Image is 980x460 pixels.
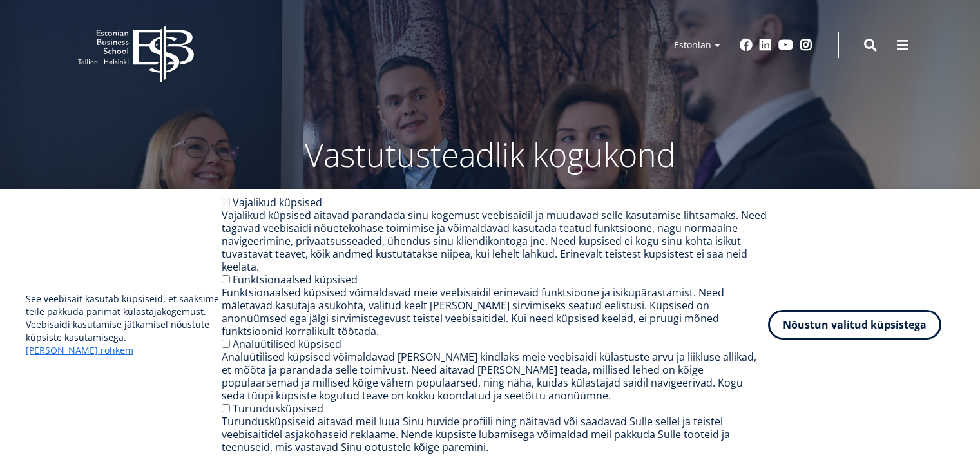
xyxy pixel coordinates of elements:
[222,209,768,273] div: Vajalikud küpsised aitavad parandada sinu kogemust veebisaidil ja muudavad selle kasutamise lihts...
[233,273,358,287] label: Funktsionaalsed küpsised
[233,195,322,209] label: Vajalikud küpsised
[768,310,941,340] button: Nõustun valitud küpsistega
[26,344,133,357] a: [PERSON_NAME] rohkem
[778,39,793,52] a: Youtube
[222,286,768,338] div: Funktsionaalsed küpsised võimaldavad meie veebisaidil erinevaid funktsioone ja isikupärastamist. ...
[149,135,832,174] p: Vastutusteadlik kogukond
[26,292,222,357] p: See veebisait kasutab küpsiseid, et saaksime teile pakkuda parimat külastajakogemust. Veebisaidi ...
[740,39,753,52] a: Facebook
[233,401,323,416] label: Turundusküpsised
[222,415,768,454] div: Turundusküpsiseid aitavad meil luua Sinu huvide profiili ning näitavad või saadavad Sulle sellel ...
[759,39,772,52] a: Linkedin
[800,39,812,52] a: Instagram
[222,350,768,402] div: Analüütilised küpsised võimaldavad [PERSON_NAME] kindlaks meie veebisaidi külastuste arvu ja liik...
[233,337,341,351] label: Analüütilised küpsised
